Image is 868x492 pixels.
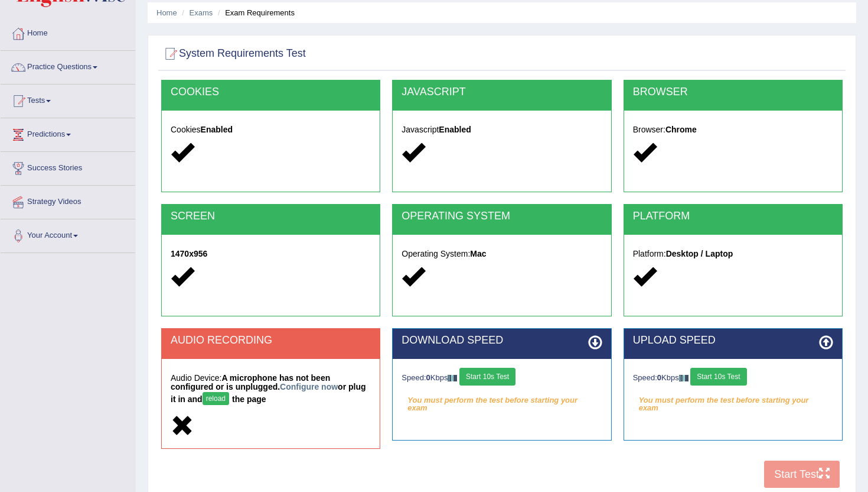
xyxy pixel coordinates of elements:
[679,375,688,381] img: ajax-loader-fb-connection.gif
[666,249,733,258] strong: Desktop / Laptop
[439,125,471,134] strong: Enabled
[171,374,371,408] h5: Audio Device:
[426,373,430,382] strong: 0
[1,219,135,249] a: Your Account
[633,368,833,389] div: Speed: Kbps
[402,368,602,389] div: Speed: Kbps
[171,125,371,134] h5: Cookies
[1,51,135,80] a: Practice Questions
[171,249,207,258] strong: 1470x956
[402,250,602,258] h5: Operating System:
[633,335,833,347] h2: UPLOAD SPEED
[470,249,486,258] strong: Mac
[171,335,371,347] h2: AUDIO RECORDING
[156,8,177,17] a: Home
[633,211,833,222] h2: PLATFORM
[690,368,746,386] button: Start 10s Test
[190,8,213,17] a: Exams
[171,211,371,222] h2: SCREEN
[1,186,135,215] a: Strategy Videos
[203,392,229,405] button: reload
[1,85,135,114] a: Tests
[171,86,371,98] h2: COOKIES
[1,17,135,47] a: Home
[161,45,306,63] h2: System Requirements Test
[402,335,602,347] h2: DOWNLOAD SPEED
[633,86,833,98] h2: BROWSER
[215,7,295,18] li: Exam Requirements
[633,250,833,258] h5: Platform:
[665,125,697,134] strong: Chrome
[402,86,602,98] h2: JAVASCRIPT
[448,375,457,381] img: ajax-loader-fb-connection.gif
[280,382,338,391] a: Configure now
[402,125,602,134] h5: Javascript
[657,373,661,382] strong: 0
[402,211,602,222] h2: OPERATING SYSTEM
[402,391,602,409] em: You must perform the test before starting your exam
[1,118,135,148] a: Predictions
[459,368,515,386] button: Start 10s Test
[201,125,233,134] strong: Enabled
[633,125,833,134] h5: Browser:
[171,373,366,404] strong: A microphone has not been configured or is unplugged. or plug it in and the page
[1,152,135,182] a: Success Stories
[633,391,833,409] em: You must perform the test before starting your exam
